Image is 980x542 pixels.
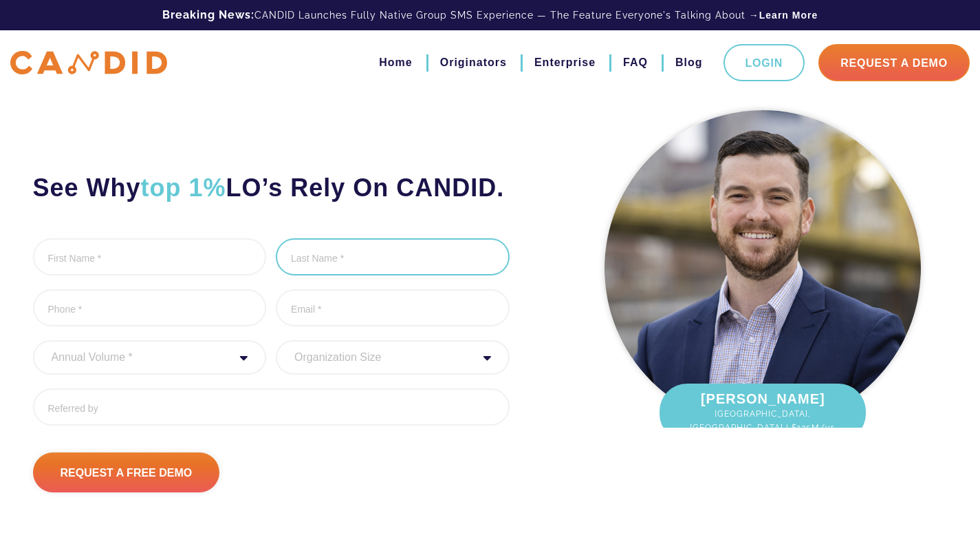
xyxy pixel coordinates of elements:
a: Enterprise [534,51,596,74]
a: Learn More [759,8,818,22]
a: Home [379,51,412,74]
input: Request A Free Demo [33,452,220,492]
a: Request A Demo [818,44,970,81]
input: Referred by [33,388,510,426]
b: Breaking News: [162,8,254,21]
img: CANDID APP [10,51,167,75]
input: Email * [276,289,510,326]
input: Last Name * [276,238,510,275]
span: [GEOGRAPHIC_DATA], [GEOGRAPHIC_DATA] | $125M/yr. [673,407,852,435]
a: Originators [440,51,507,74]
a: Login [723,44,805,81]
a: FAQ [623,51,648,74]
input: First Name * [33,238,267,275]
a: Blog [675,51,703,74]
span: top 1% [141,174,226,202]
input: Phone * [33,289,267,326]
img: Kevin OLaughlin [605,110,921,427]
h2: See Why LO’s Rely On CANDID. [33,172,510,204]
div: [PERSON_NAME] [660,384,866,441]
